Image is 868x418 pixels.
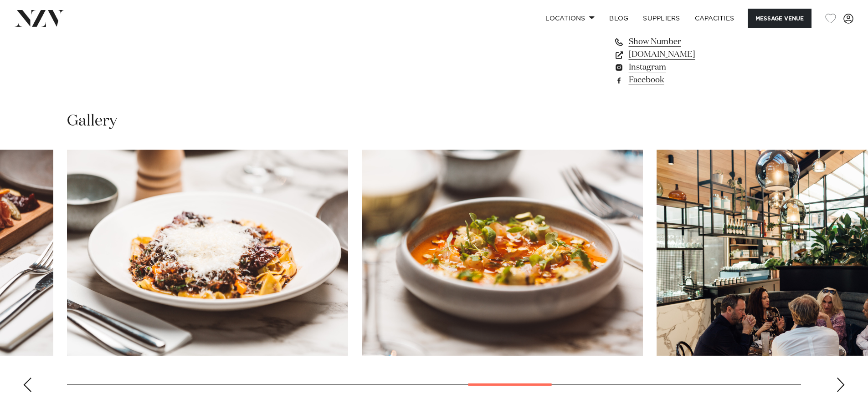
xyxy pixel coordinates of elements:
a: Facebook [614,74,762,86]
h2: Gallery [67,111,117,131]
a: BLOG [602,9,636,28]
a: Locations [538,9,602,28]
a: SUPPLIERS [636,9,687,28]
a: [DOMAIN_NAME] [614,48,762,61]
a: Capacities [688,9,742,28]
swiper-slide: 13 / 22 [67,150,348,356]
img: nzv-logo.png [15,10,64,26]
button: Message Venue [748,9,812,28]
a: Instagram [614,61,762,74]
swiper-slide: 14 / 22 [362,150,643,356]
a: Show Number [614,35,762,48]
